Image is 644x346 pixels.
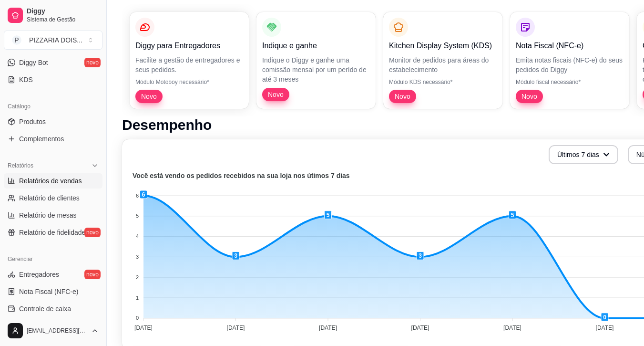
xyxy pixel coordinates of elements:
span: P [12,35,21,45]
a: Relatório de mesas [4,208,102,223]
span: Produtos [19,117,46,126]
a: Complementos [4,131,102,147]
p: Indique e ganhe [262,40,370,52]
div: Gerenciar [4,252,102,267]
p: Diggy para Entregadores [135,40,243,52]
a: Produtos [4,114,102,129]
button: Diggy para EntregadoresFacilite a gestão de entregadores e seus pedidos.Módulo Motoboy necessário... [130,12,249,109]
text: Você está vendo os pedidos recebidos na sua loja nos útimos 7 dias [133,172,350,179]
p: Emita notas fiscais (NFC-e) do seus pedidos do Diggy [516,55,624,74]
tspan: [DATE] [596,325,614,331]
span: Sistema de Gestão [27,16,99,23]
p: Módulo fiscal necessário* [516,78,624,86]
tspan: [DATE] [134,325,153,331]
span: Controle de caixa [19,304,71,314]
button: Indique e ganheIndique o Diggy e ganhe uma comissão mensal por um perído de até 3 mesesNovo [256,12,376,109]
tspan: [DATE] [503,325,521,331]
button: [EMAIL_ADDRESS][DOMAIN_NAME] [4,319,102,342]
tspan: 2 [136,274,139,280]
tspan: [DATE] [319,325,337,331]
span: Complementos [19,134,64,144]
p: Monitor de pedidos para áreas do estabelecimento [389,55,497,74]
tspan: 5 [136,213,139,219]
div: Catálogo [4,99,102,114]
span: Novo [264,90,287,99]
span: Diggy Bot [19,58,48,67]
span: Relatórios [8,162,33,169]
div: PIZZARIA DOIS ... [29,35,82,45]
span: Entregadores [19,270,59,279]
tspan: [DATE] [227,325,245,331]
tspan: 1 [136,295,139,301]
p: Kitchen Display System (KDS) [389,40,497,52]
a: Nota Fiscal (NFC-e) [4,284,102,299]
span: [EMAIL_ADDRESS][DOMAIN_NAME] [27,327,87,335]
span: Relatório de clientes [19,193,80,203]
span: KDS [19,75,33,84]
a: Relatório de clientes [4,190,102,206]
a: Relatório de fidelidadenovo [4,225,102,240]
button: Kitchen Display System (KDS)Monitor de pedidos para áreas do estabelecimentoMódulo KDS necessário... [383,12,502,109]
tspan: 0 [136,315,139,321]
p: Nota Fiscal (NFC-e) [516,40,624,52]
a: DiggySistema de Gestão [4,4,102,27]
span: Novo [137,92,161,101]
p: Módulo KDS necessário* [389,78,497,86]
tspan: 4 [136,233,139,239]
tspan: [DATE] [411,325,429,331]
span: Novo [518,92,541,101]
p: Módulo Motoboy necessário* [135,78,243,86]
span: Diggy [27,7,99,16]
p: Facilite a gestão de entregadores e seus pedidos. [135,55,243,74]
tspan: 3 [136,254,139,260]
span: Relatório de fidelidade [19,228,85,237]
span: Relatórios de vendas [19,176,82,186]
span: Novo [391,92,414,101]
span: Nota Fiscal (NFC-e) [19,287,78,296]
a: Entregadoresnovo [4,267,102,282]
a: Controle de caixa [4,301,102,316]
button: Últimos 7 dias [549,145,618,164]
span: Relatório de mesas [19,210,77,220]
button: Select a team [4,31,102,50]
a: Diggy Botnovo [4,55,102,70]
tspan: 6 [136,193,139,199]
button: Nota Fiscal (NFC-e)Emita notas fiscais (NFC-e) do seus pedidos do DiggyMódulo fiscal necessário*Novo [510,12,629,109]
p: Indique o Diggy e ganhe uma comissão mensal por um perído de até 3 meses [262,55,370,84]
a: KDS [4,72,102,87]
a: Relatórios de vendas [4,173,102,189]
